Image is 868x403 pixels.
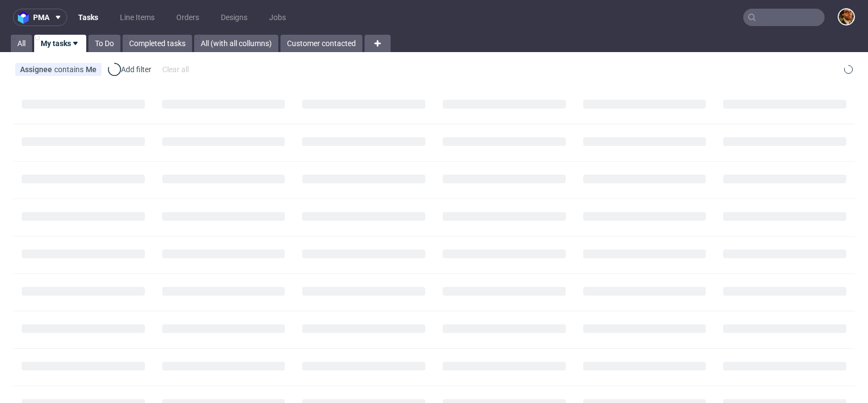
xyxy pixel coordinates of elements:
a: Tasks [72,9,105,26]
a: My tasks [34,35,86,52]
button: pma [13,9,67,26]
a: All (with all collumns) [194,35,278,52]
img: logo [18,11,33,24]
span: contains [54,65,86,74]
div: Add filter [106,61,154,78]
div: Me [86,65,97,74]
span: pma [33,14,49,21]
a: Designs [214,9,254,26]
div: Clear all [160,62,191,77]
a: All [11,35,32,52]
span: Assignee [20,65,54,74]
a: Orders [170,9,206,26]
a: Line Items [113,9,161,26]
a: Customer contacted [280,35,362,52]
a: Jobs [263,9,292,26]
img: Matteo Corsico [839,9,854,24]
a: To Do [88,35,120,52]
a: Completed tasks [123,35,192,52]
